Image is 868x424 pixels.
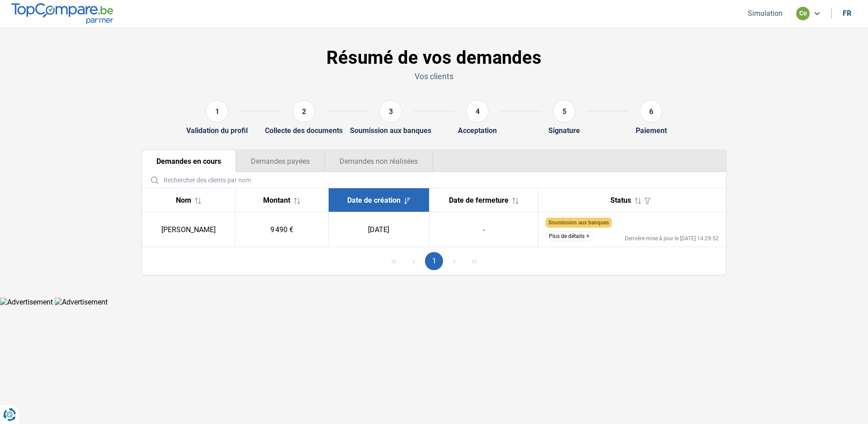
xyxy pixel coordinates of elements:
img: Advertisement [55,298,108,306]
span: Soumission aux banques [548,219,609,226]
div: fr [843,9,851,18]
div: Dernière mise à jour le [DATE] 14:29:52 [625,236,719,241]
button: First Page [385,252,403,270]
div: co [796,7,810,20]
span: Montant [263,196,290,205]
button: Previous Page [405,252,423,270]
div: Soumission aux banques [350,126,431,135]
input: Rechercher des clients par nom [146,172,722,188]
div: 5 [553,100,576,123]
button: Plus de détails [546,231,593,241]
button: Demandes non réalisées [325,150,433,172]
button: Next Page [445,252,463,270]
div: 3 [379,100,402,123]
span: Date de fermeture [449,196,509,205]
td: - [429,212,538,247]
p: Vos clients [141,71,727,82]
div: 1 [206,100,228,123]
button: Last Page [465,252,483,270]
div: 2 [292,100,315,123]
div: Validation du profil [186,126,248,135]
div: 4 [466,100,489,123]
span: Nom [176,196,191,205]
td: [DATE] [328,212,429,247]
td: [PERSON_NAME] [142,212,235,247]
div: 6 [640,100,662,123]
div: Collecte des documents [265,126,343,135]
button: Page 1 [425,252,443,270]
span: Status [610,196,631,205]
span: Date de création [347,196,401,205]
div: Paiement [636,126,667,135]
div: Signature [548,126,580,135]
button: Demandes en cours [142,150,236,172]
img: TopCompare.be [11,3,113,24]
td: 9 490 € [235,212,328,247]
button: Simulation [745,9,785,18]
div: Acceptation [458,126,497,135]
button: Demandes payées [236,150,325,172]
h1: Résumé de vos demandes [141,47,727,69]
